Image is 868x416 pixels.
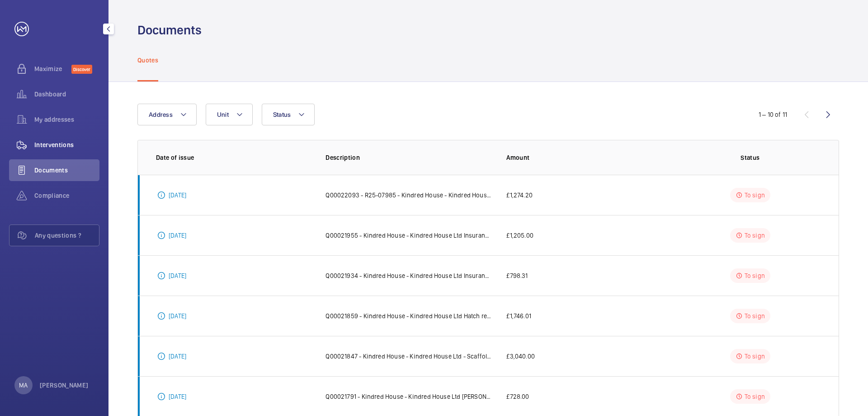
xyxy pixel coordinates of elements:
[506,392,529,401] p: £728.00
[273,111,291,118] span: Status
[40,381,89,390] p: [PERSON_NAME]
[169,231,186,240] p: [DATE]
[35,231,99,240] span: Any questions ?
[325,271,492,280] p: Q00021934 - Kindred House - Kindred House Ltd Insurance items
[137,56,158,65] p: Quotes
[325,311,492,320] p: Q00021859 - Kindred House - Kindred House Ltd Hatch repair and door lock
[19,381,28,390] p: MA
[169,392,186,401] p: [DATE]
[745,191,765,200] p: To sign
[169,311,186,320] p: [DATE]
[506,231,533,240] p: £1,205.00
[325,352,492,361] p: Q00021847 - Kindred House - Kindred House Ltd - Scaffolding
[206,104,253,125] button: Unit
[745,311,765,320] p: To sign
[262,104,315,125] button: Status
[34,166,99,175] span: Documents
[325,392,492,401] p: Q00021791 - Kindred House - Kindred House Ltd [PERSON_NAME] Door lock cam
[506,191,533,200] p: £1,274.20
[34,191,99,200] span: Compliance
[149,111,173,118] span: Address
[745,271,765,280] p: To sign
[137,22,202,38] h1: Documents
[680,153,821,162] p: Status
[169,191,186,200] p: [DATE]
[745,392,765,401] p: To sign
[34,90,99,99] span: Dashboard
[137,104,197,125] button: Address
[506,271,528,280] p: £798.31
[325,191,492,200] p: Q00022093 - R25-07985 - Kindred House - Kindred House Ltd [PERSON_NAME] car door lock arm
[156,153,311,162] p: Date of issue
[506,311,531,320] p: £1,746.01
[759,110,787,119] div: 1 – 10 of 11
[34,115,99,124] span: My addresses
[745,352,765,361] p: To sign
[506,153,665,162] p: Amount
[325,231,492,240] p: Q00021955 - Kindred House - Kindred House Ltd Insurance Items
[169,352,186,361] p: [DATE]
[506,352,535,361] p: £3,040.00
[745,231,765,240] p: To sign
[34,140,99,149] span: Interventions
[34,64,71,73] span: Maximize
[71,65,92,74] span: Discover
[217,111,229,118] span: Unit
[325,153,492,162] p: Description
[169,271,186,280] p: [DATE]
